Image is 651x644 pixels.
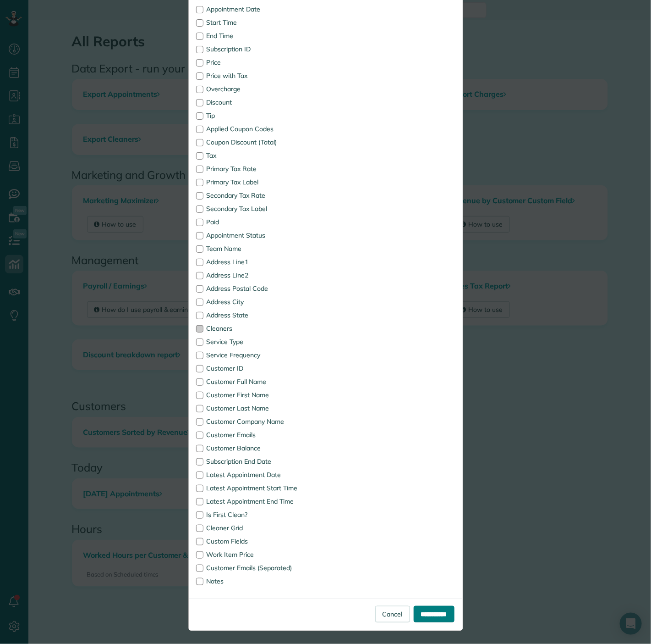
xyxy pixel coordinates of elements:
label: Tip [196,112,319,119]
label: Address City [196,299,319,305]
label: Appointment Status [196,232,319,239]
label: Address State [196,312,319,318]
label: Is First Clean? [196,511,319,518]
label: Customer Last Name [196,405,319,411]
label: Overcharge [196,86,319,92]
label: Latest Appointment Start Time [196,485,319,491]
label: Price [196,59,319,66]
label: Subscription End Date [196,458,319,465]
label: Price with Tax [196,72,319,79]
label: Notes [196,578,319,584]
label: Address Line1 [196,259,319,265]
label: Customer Emails (Separated) [196,565,319,571]
label: Custom Fields [196,538,319,544]
label: Work Item Price [196,551,319,558]
label: Customer Full Name [196,378,319,385]
label: Customer ID [196,365,319,372]
a: Cancel [375,606,410,622]
label: Latest Appointment End Time [196,498,319,505]
label: Coupon Discount (Total) [196,139,319,145]
label: Address Line2 [196,272,319,278]
label: Cleaner Grid [196,525,319,531]
label: Team Name [196,245,319,252]
label: Primary Tax Label [196,179,319,185]
label: Discount [196,99,319,105]
label: Customer Company Name [196,418,319,425]
label: Subscription ID [196,46,319,52]
label: Secondary Tax Label [196,205,319,212]
label: Primary Tax Rate [196,166,319,172]
label: Customer First Name [196,392,319,398]
label: Customer Emails [196,432,319,438]
label: Secondary Tax Rate [196,192,319,199]
label: Start Time [196,19,319,26]
label: Paid [196,219,319,225]
label: Cleaners [196,325,319,332]
label: Latest Appointment Date [196,472,319,478]
label: Appointment Date [196,6,319,12]
label: Customer Balance [196,445,319,451]
label: End Time [196,33,319,39]
label: Tax [196,152,319,159]
label: Service Type [196,339,319,345]
label: Applied Coupon Codes [196,126,319,132]
label: Address Postal Code [196,285,319,292]
label: Service Frequency [196,352,319,358]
